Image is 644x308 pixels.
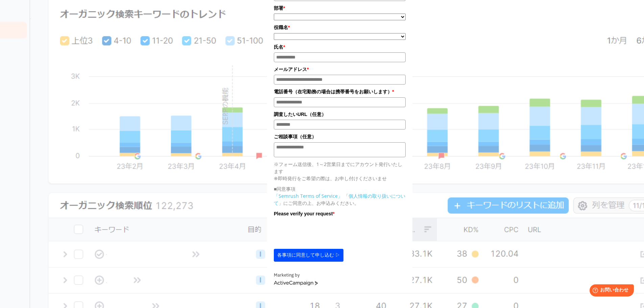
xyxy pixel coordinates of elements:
[274,133,406,140] label: ご相談事項（任意）
[274,66,406,73] label: メールアドレス
[274,43,406,51] label: 氏名
[274,88,406,95] label: 電話番号（在宅勤務の場合は携帯番号をお願いします）
[274,219,377,245] iframe: reCAPTCHA
[584,282,637,301] iframe: Help widget launcher
[274,24,406,31] label: 役職名
[274,192,406,207] p: にご同意の上、お申込みください。
[274,193,342,199] a: 「Semrush Terms of Service」
[274,193,405,206] a: 「個人情報の取り扱いについて」
[274,249,343,262] button: 各事項に同意して申し込む ▷
[274,210,406,217] label: Please verify your request
[274,161,406,182] p: ※フォーム送信後、1～2営業日までにアカウント発行いたします ※即時発行をご希望の際は、お申し付けくださいませ
[274,111,406,118] label: 調査したいURL（任意）
[274,4,406,12] label: 部署
[274,185,406,192] p: ■同意事項
[274,272,406,279] div: Marketing by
